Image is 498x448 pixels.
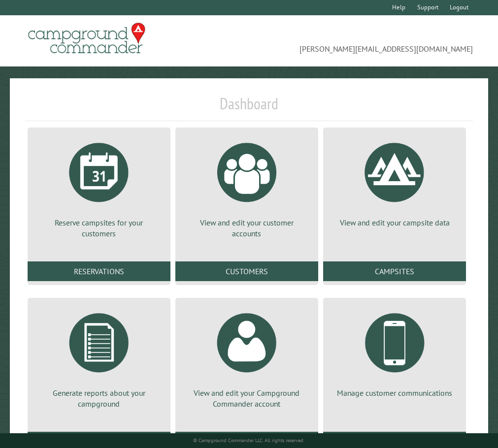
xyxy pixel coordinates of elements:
a: Reservations [28,261,170,281]
p: View and edit your campsite data [335,217,454,228]
p: View and edit your Campground Commander account [187,387,306,410]
a: View and edit your customer accounts [187,135,306,239]
a: Customers [175,261,318,281]
img: Campground Commander [25,19,148,58]
h1: Dashboard [25,94,473,121]
span: [PERSON_NAME][EMAIL_ADDRESS][DOMAIN_NAME] [249,27,473,55]
p: Manage customer communications [335,387,454,398]
p: View and edit your customer accounts [187,217,306,239]
a: Manage customer communications [335,306,454,398]
a: Campsites [323,261,466,281]
a: Reserve campsites for your customers [39,135,159,239]
a: Generate reports about your campground [39,306,159,410]
small: © Campground Commander LLC. All rights reserved. [193,437,304,444]
p: Generate reports about your campground [39,387,159,410]
a: View and edit your Campground Commander account [187,306,306,410]
p: Reserve campsites for your customers [39,217,159,239]
a: View and edit your campsite data [335,135,454,228]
